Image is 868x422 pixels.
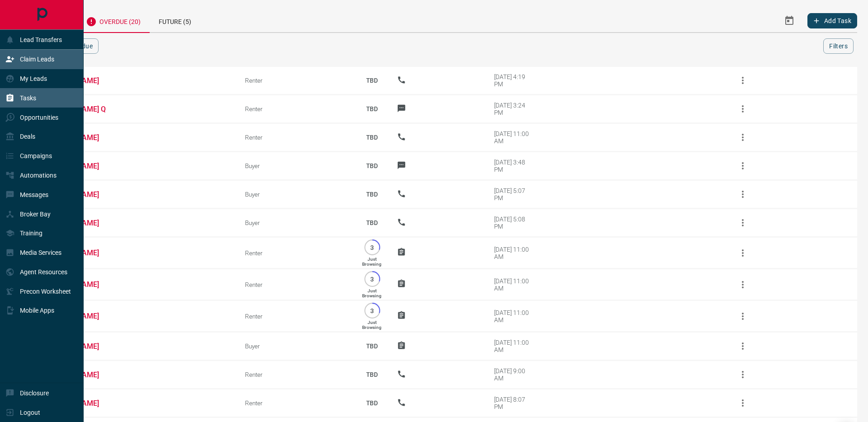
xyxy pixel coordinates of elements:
[245,249,347,257] div: Renter
[362,288,382,298] p: Just Browsing
[361,211,383,235] p: TBD
[150,9,200,32] div: Future (5)
[361,154,383,178] p: TBD
[361,391,383,415] p: TBD
[362,257,382,267] p: Just Browsing
[245,191,347,198] div: Buyer
[361,68,383,93] p: TBD
[494,367,533,382] div: [DATE] 9:00 AM
[245,313,347,320] div: Renter
[361,334,383,358] p: TBD
[369,244,376,251] p: 3
[245,219,347,226] div: Buyer
[361,97,383,121] p: TBD
[823,38,854,54] button: Filters
[369,276,376,282] p: 3
[77,9,150,33] div: Overdue (20)
[369,307,376,314] p: 3
[494,187,533,202] div: [DATE] 5:07 PM
[494,73,533,88] div: [DATE] 4:19 PM
[245,342,347,350] div: Buyer
[494,246,533,260] div: [DATE] 11:00 AM
[494,159,533,173] div: [DATE] 3:48 PM
[245,134,347,141] div: Renter
[361,125,383,150] p: TBD
[494,216,533,230] div: [DATE] 5:08 PM
[245,371,347,378] div: Renter
[494,130,533,145] div: [DATE] 11:00 AM
[245,77,347,84] div: Renter
[361,182,383,206] p: TBD
[494,396,533,410] div: [DATE] 8:07 PM
[245,105,347,113] div: Renter
[778,10,800,32] button: Select Date Range
[362,320,382,330] p: Just Browsing
[494,102,533,116] div: [DATE] 3:24 PM
[361,362,383,387] p: TBD
[245,281,347,288] div: Renter
[494,309,533,324] div: [DATE] 11:00 AM
[494,339,533,353] div: [DATE] 11:00 AM
[494,277,533,292] div: [DATE] 11:00 AM
[245,399,347,407] div: Renter
[245,162,347,169] div: Buyer
[807,13,857,28] button: Add Task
